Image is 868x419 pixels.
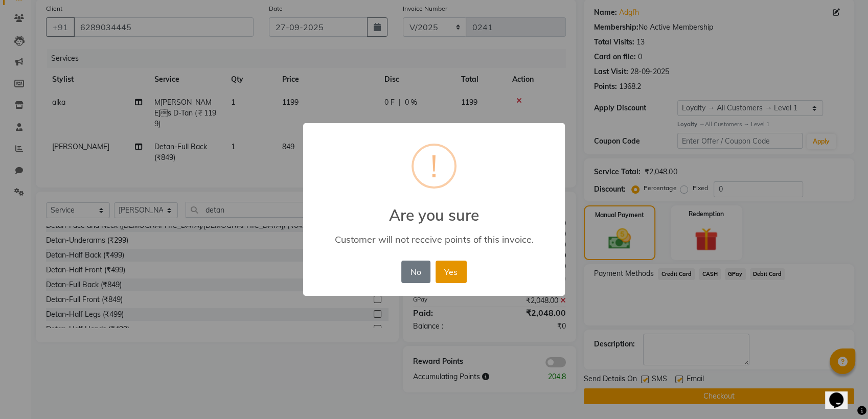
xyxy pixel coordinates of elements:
button: No [401,261,430,283]
div: ! [430,146,438,187]
h2: Are you sure [303,194,565,224]
div: Customer will not receive points of this invoice. [318,234,550,245]
button: Yes [436,261,467,283]
iframe: chat widget [825,378,858,409]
